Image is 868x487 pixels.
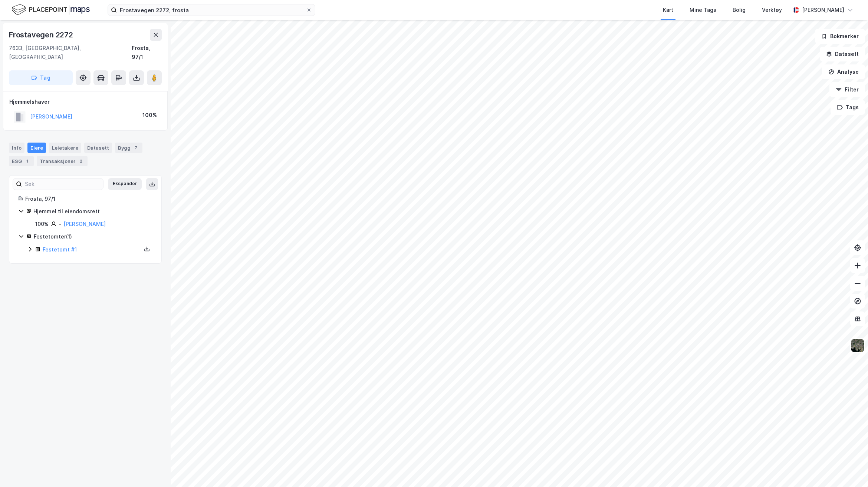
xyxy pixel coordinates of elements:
img: 9k= [851,338,865,353]
div: ESG [9,156,34,166]
div: Festetomter ( 1 ) [34,232,152,241]
div: 100% [35,220,49,229]
div: Mine Tags [690,6,716,14]
div: 100% [142,111,157,120]
div: Bygg [115,143,142,153]
input: Søk på adresse, matrikkel, gårdeiere, leietakere eller personer [117,4,306,16]
div: [PERSON_NAME] [802,6,844,14]
button: Analyse [822,64,865,79]
div: 2 [77,157,85,165]
div: Bolig [733,6,746,14]
div: Kart [663,6,673,14]
div: Leietakere [49,143,81,153]
div: Info [9,143,24,153]
button: Tag [9,70,73,85]
div: Hjemmel til eiendomsrett [33,207,152,216]
a: Festetomt #1 [43,246,77,253]
div: Kontrollprogram for chat [831,451,868,487]
input: Søk [22,179,103,190]
button: Ekspander [108,178,142,190]
div: Transaksjoner [37,156,88,166]
div: Hjemmelshaver [9,97,161,106]
div: 7633, [GEOGRAPHIC_DATA], [GEOGRAPHIC_DATA] [9,44,132,61]
div: Frosta, 97/1 [25,194,152,203]
button: Tags [831,100,865,115]
div: - [59,220,61,229]
div: Verktøy [762,6,782,14]
button: Bokmerker [815,29,865,44]
iframe: Chat Widget [831,451,868,487]
button: Datasett [820,47,865,61]
img: logo.f888ab2527a4732fd821a326f86c7f29.svg [12,3,90,16]
button: Filter [829,82,865,97]
a: [PERSON_NAME] [63,221,106,227]
div: 1 [23,157,31,165]
div: Frosta, 97/1 [132,44,162,61]
div: Eiere [27,143,46,153]
div: Frostavegen 2272 [9,29,75,41]
div: 7 [132,144,139,151]
div: Datasett [84,143,112,153]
